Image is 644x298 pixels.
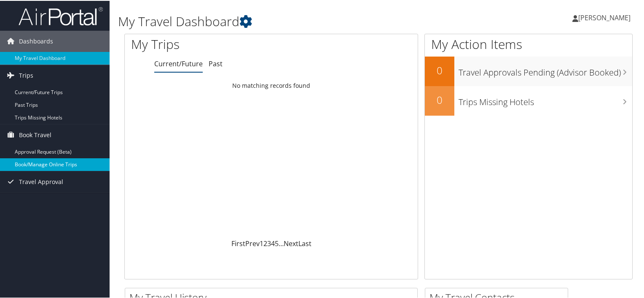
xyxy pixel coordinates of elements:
[125,77,418,92] td: No matching records found
[284,238,298,247] a: Next
[298,238,311,247] a: Last
[209,58,223,68] a: Past
[271,238,275,247] a: 4
[425,56,632,85] a: 0Travel Approvals Pending (Advisor Booked)
[19,30,53,51] span: Dashboards
[425,62,454,77] h2: 0
[131,35,290,52] h1: My Trips
[275,238,279,247] a: 5
[267,238,271,247] a: 3
[425,85,632,115] a: 0Trips Missing Hotels
[245,238,260,247] a: Prev
[263,238,267,247] a: 2
[425,35,632,52] h1: My Action Items
[19,171,63,192] span: Travel Approval
[231,238,245,247] a: First
[260,238,263,247] a: 1
[19,5,103,25] img: airportal-logo.png
[459,91,632,107] h3: Trips Missing Hotels
[459,62,632,78] h3: Travel Approvals Pending (Advisor Booked)
[118,12,465,30] h1: My Travel Dashboard
[19,124,51,145] span: Book Travel
[425,92,454,106] h2: 0
[19,64,33,85] span: Trips
[572,4,639,30] a: [PERSON_NAME]
[279,238,284,247] span: …
[154,58,203,68] a: Current/Future
[578,12,631,22] span: [PERSON_NAME]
